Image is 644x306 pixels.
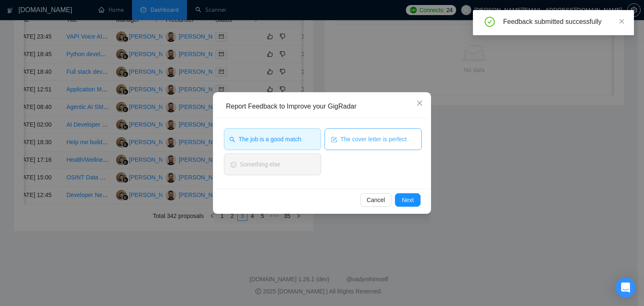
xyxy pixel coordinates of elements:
div: Feedback submitted successfully [503,17,624,27]
span: close [416,100,423,106]
span: form [331,136,337,142]
span: check-circle [485,17,495,27]
button: Close [408,92,431,115]
button: searchThe job is a good match [224,128,321,150]
span: close [619,18,625,24]
button: Next [395,193,421,207]
button: smileSomething else [224,153,321,175]
span: Cancel [367,195,385,205]
button: Cancel [360,193,392,207]
span: search [229,136,235,142]
span: The cover letter is perfect [340,135,407,144]
button: formThe cover letter is perfect [325,128,422,150]
div: Open Intercom Messenger [615,277,636,298]
span: The job is a good match [239,135,301,144]
span: Next [402,195,414,205]
div: Report Feedback to Improve your GigRadar [226,102,424,111]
